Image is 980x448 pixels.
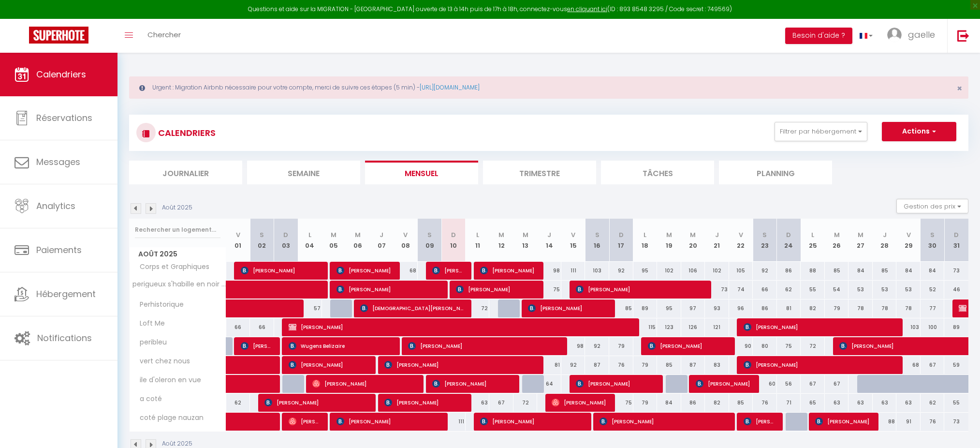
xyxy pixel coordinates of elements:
[825,219,849,262] th: 26
[466,394,490,412] div: 63
[420,83,480,91] a: [URL][DOMAIN_NAME]
[848,281,873,299] div: 53
[131,394,167,404] span: a coté
[346,219,370,262] th: 06
[753,281,777,299] div: 66
[705,356,729,374] div: 83
[585,337,609,355] div: 92
[567,5,607,13] a: en cliquant ici
[394,219,418,262] th: 08
[777,375,801,393] div: 56
[896,394,921,412] div: 63
[753,375,777,393] div: 60
[29,27,88,44] img: Super Booking
[883,230,887,239] abbr: J
[370,219,394,262] th: 07
[131,337,169,348] span: peribleu
[129,161,242,184] li: Journalier
[236,230,240,239] abbr: V
[36,200,75,212] span: Analytics
[907,230,911,239] abbr: V
[729,299,753,317] div: 96
[896,318,921,336] div: 103
[633,356,658,374] div: 79
[957,82,962,94] span: ×
[744,318,897,336] span: [PERSON_NAME]
[360,299,465,317] span: [DEMOGRAPHIC_DATA][PERSON_NAME]
[595,230,600,239] abbr: S
[921,394,945,412] div: 62
[609,356,633,374] div: 76
[561,262,585,280] div: 111
[336,412,441,431] span: [PERSON_NAME]
[483,161,596,184] li: Trimestre
[537,262,561,280] div: 98
[896,281,921,299] div: 53
[690,230,696,239] abbr: M
[432,374,513,393] span: [PERSON_NAME]
[954,230,959,239] abbr: D
[561,337,585,355] div: 98
[705,281,729,299] div: 73
[786,230,791,239] abbr: D
[777,281,801,299] div: 62
[729,219,753,262] th: 22
[537,356,561,374] div: 81
[648,337,729,355] span: [PERSON_NAME]
[384,393,465,412] span: [PERSON_NAME]
[657,219,681,262] th: 19
[131,375,204,386] span: ile d'oleron en vue
[921,318,945,336] div: 100
[135,221,220,239] input: Rechercher un logement...
[815,412,872,431] span: [PERSON_NAME]
[957,30,969,42] img: logout
[715,230,719,239] abbr: J
[921,356,945,374] div: 67
[633,318,658,336] div: 115
[873,281,897,299] div: 53
[355,230,361,239] abbr: M
[308,230,311,239] abbr: L
[896,219,921,262] th: 29
[298,219,322,262] th: 04
[921,413,945,431] div: 76
[466,299,490,317] div: 72
[801,262,825,280] div: 88
[441,413,466,431] div: 111
[729,262,753,280] div: 105
[944,262,968,280] div: 73
[140,19,188,53] a: Chercher
[365,161,478,184] li: Mensuel
[489,394,513,412] div: 67
[336,280,441,299] span: [PERSON_NAME]
[289,356,369,374] span: [PERSON_NAME]
[451,230,456,239] abbr: D
[427,230,432,239] abbr: S
[336,261,393,280] span: [PERSON_NAME]
[896,413,921,431] div: 91
[882,122,956,141] button: Actions
[887,28,902,42] img: ...
[681,262,705,280] div: 106
[705,318,729,336] div: 121
[880,19,947,53] a: ... gaelle
[908,29,935,41] span: gaelle
[131,356,192,367] span: vert chez nous
[705,262,729,280] div: 102
[322,219,346,262] th: 05
[944,394,968,412] div: 55
[873,262,897,280] div: 85
[289,412,321,431] span: [PERSON_NAME]
[896,199,968,213] button: Gestion des prix
[944,219,968,262] th: 31
[36,112,92,124] span: Réservations
[944,318,968,336] div: 89
[609,262,633,280] div: 92
[848,219,873,262] th: 27
[36,244,82,256] span: Paiements
[609,337,633,355] div: 79
[226,394,250,412] div: 62
[289,318,635,336] span: [PERSON_NAME]
[801,299,825,317] div: 82
[408,337,561,355] span: [PERSON_NAME]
